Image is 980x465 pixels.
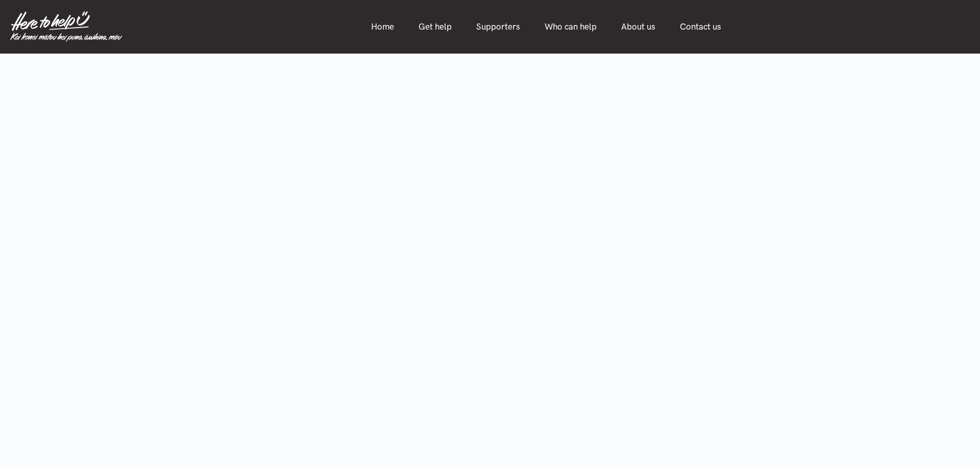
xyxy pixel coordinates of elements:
[609,16,668,38] a: About us
[10,11,122,42] img: Home
[406,16,464,38] a: Get help
[464,16,532,38] a: Supporters
[668,16,733,38] a: Contact us
[359,16,406,38] a: Home
[532,16,609,38] a: Who can help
